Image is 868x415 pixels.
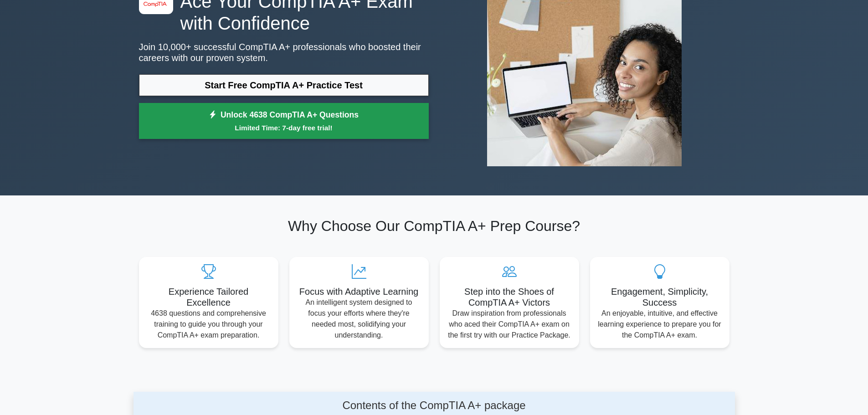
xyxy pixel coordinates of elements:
[139,217,729,235] h2: Why Choose Our CompTIA A+ Prep Course?
[146,308,271,341] p: 4638 questions and comprehensive training to guide you through your CompTIA A+ exam preparation.
[297,297,421,341] p: An intelligent system designed to focus your efforts where they're needed most, solidifying your ...
[220,399,649,412] h4: Contents of the CompTIA A+ package
[139,41,429,63] p: Join 10,000+ successful CompTIA A+ professionals who boosted their careers with our proven system.
[139,74,429,96] a: Start Free CompTIA A+ Practice Test
[139,103,429,139] a: Unlock 4638 CompTIA A+ QuestionsLimited Time: 7-day free trial!
[597,286,722,308] h5: Engagement, Simplicity, Success
[597,308,722,341] p: An enjoyable, intuitive, and effective learning experience to prepare you for the CompTIA A+ exam.
[447,308,572,341] p: Draw inspiration from professionals who aced their CompTIA A+ exam on the first try with our Prac...
[447,286,572,308] h5: Step into the Shoes of CompTIA A+ Victors
[150,123,417,133] small: Limited Time: 7-day free trial!
[146,286,271,308] h5: Experience Tailored Excellence
[297,286,421,297] h5: Focus with Adaptive Learning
